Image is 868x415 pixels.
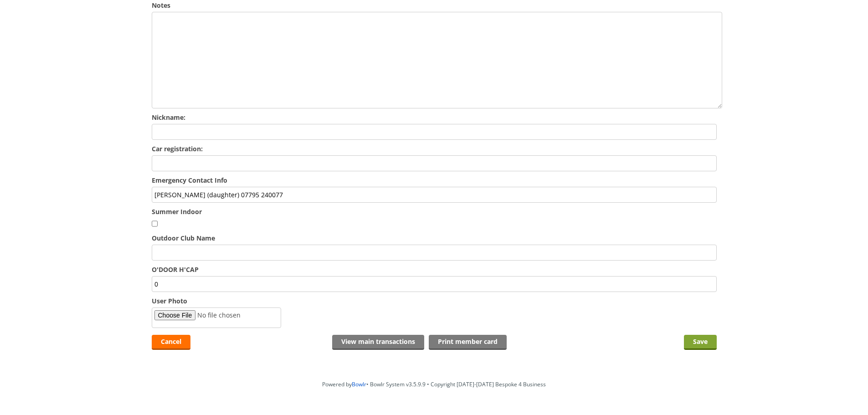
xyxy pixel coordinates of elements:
label: Car registration: [152,144,717,153]
input: Save [684,335,717,350]
label: User Photo [152,297,717,305]
a: Print member card [429,335,507,350]
a: Cancel [152,335,190,350]
span: Powered by • Bowlr System v3.5.9.9 • Copyright [DATE]-[DATE] Bespoke 4 Business [322,380,546,388]
label: Nickname: [152,113,717,122]
a: Bowlr [352,380,366,388]
label: Outdoor Club Name [152,234,717,242]
label: O'DOOR H'CAP [152,265,717,274]
label: Notes [152,1,717,10]
a: View main transactions [332,335,424,350]
label: Summer Indoor [152,207,717,216]
label: Emergency Contact Info [152,176,717,184]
